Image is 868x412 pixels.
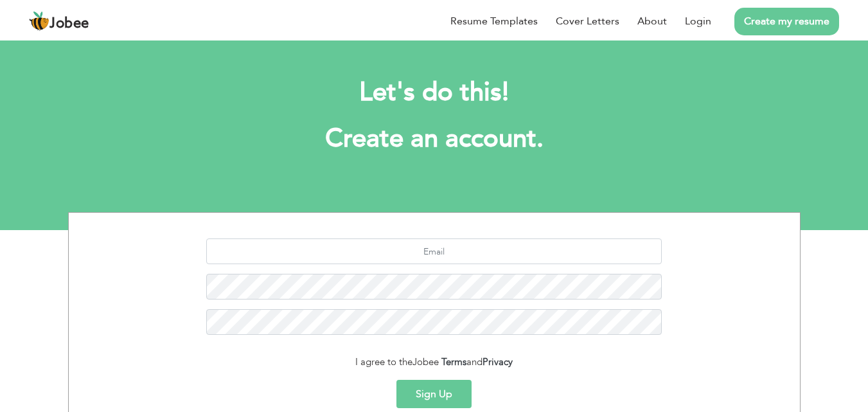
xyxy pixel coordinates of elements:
[206,238,662,264] input: Email
[450,13,538,29] a: Resume Templates
[29,11,49,31] img: jobee.io
[412,355,439,368] span: Jobee
[441,355,466,368] a: Terms
[734,8,839,35] a: Create my resume
[29,11,89,31] a: Jobee
[87,76,781,109] h2: Let's do this!
[637,13,667,29] a: About
[685,13,711,29] a: Login
[78,355,790,370] div: I agree to the and
[396,380,472,408] button: Sign Up
[49,17,89,31] span: Jobee
[87,122,781,156] h1: Create an account.
[556,13,619,29] a: Cover Letters
[483,355,513,368] a: Privacy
